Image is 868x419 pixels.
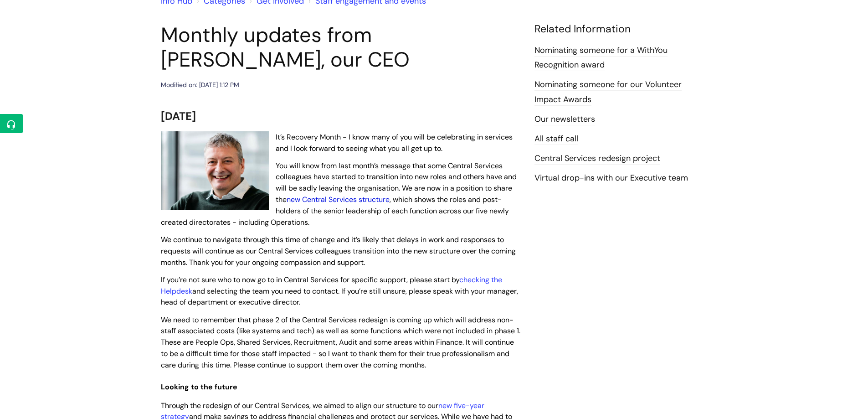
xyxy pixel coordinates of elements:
a: Central Services redesign project [534,153,660,165]
a: Virtual drop-ins with our Executive team [534,172,688,184]
a: All staff call [534,133,578,145]
h1: Monthly updates from [PERSON_NAME], our CEO [161,23,521,72]
a: new Central Services structure [287,195,390,204]
span: [DATE] [161,109,196,123]
span: It’s Recovery Month - I know many of you will be celebrating in services and I look forward to se... [276,132,513,153]
a: Our newsletters [534,114,595,125]
h4: Related Information [534,23,708,36]
a: Nominating someone for our Volunteer Impact Awards [534,79,682,105]
a: Nominating someone for a WithYou Recognition award [534,45,668,71]
span: We need to remember that phase 2 of the Central Services redesign is coming up which will address... [161,315,520,370]
span: You will know from last month’s message that some Central Services colleagues have started to tra... [161,161,517,227]
span: If you’re not sure who to now go to in Central Services for specific support, please start by and... [161,275,518,307]
span: We continue to navigate through this time of change and it’s likely that delays in work and respo... [161,235,516,267]
div: Modified on: [DATE] 1:12 PM [161,79,239,91]
a: checking the Helpdesk [161,275,502,296]
img: WithYou Chief Executive Simon Phillips pictured looking at the camera and smiling [161,131,269,211]
span: Looking to the future [161,382,237,392]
